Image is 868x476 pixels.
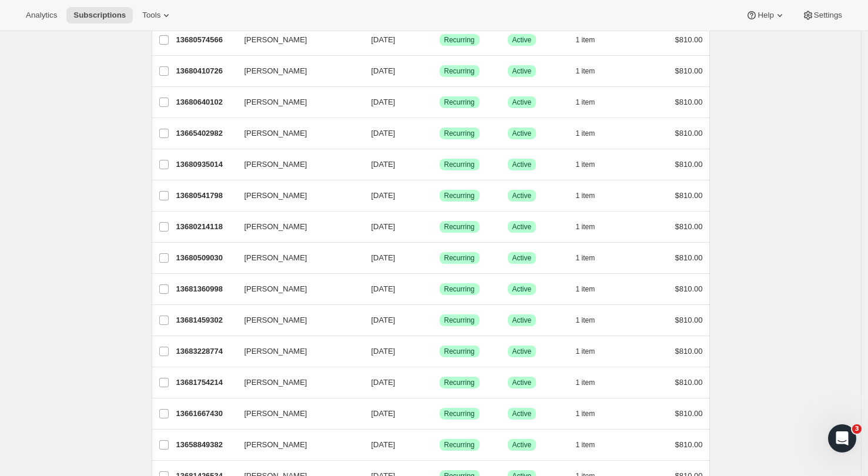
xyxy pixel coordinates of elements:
[176,377,235,388] p: 13681754214
[576,250,608,266] button: 1 item
[142,11,160,20] span: Tools
[576,347,595,356] span: 1 item
[675,284,703,293] span: $810.00
[576,187,608,204] button: 1 item
[444,191,475,200] span: Recurring
[576,66,595,76] span: 1 item
[444,129,475,138] span: Recurring
[444,66,475,76] span: Recurring
[237,342,355,361] button: [PERSON_NAME]
[176,405,703,422] div: 13661667430[PERSON_NAME][DATE]SuccessRecurringSuccessActive1 item$810.00
[512,191,532,200] span: Active
[576,35,595,45] span: 1 item
[371,284,396,293] span: [DATE]
[576,409,595,418] span: 1 item
[237,186,355,205] button: [PERSON_NAME]
[576,129,595,138] span: 1 item
[371,98,396,106] span: [DATE]
[576,125,608,142] button: 1 item
[237,404,355,423] button: [PERSON_NAME]
[576,253,595,263] span: 1 item
[739,7,792,24] button: Help
[512,409,532,418] span: Active
[237,124,355,143] button: [PERSON_NAME]
[237,62,355,81] button: [PERSON_NAME]
[675,347,703,356] span: $810.00
[444,440,475,450] span: Recurring
[576,160,595,169] span: 1 item
[512,347,532,356] span: Active
[244,439,307,451] span: [PERSON_NAME]
[26,11,57,20] span: Analytics
[244,159,307,170] span: [PERSON_NAME]
[176,346,235,357] p: 13683228774
[371,409,396,418] span: [DATE]
[176,374,703,391] div: 13681754214[PERSON_NAME][DATE]SuccessRecurringSuccessActive1 item$810.00
[576,281,608,297] button: 1 item
[444,316,475,325] span: Recurring
[237,93,355,112] button: [PERSON_NAME]
[795,7,849,24] button: Settings
[675,222,703,231] span: $810.00
[371,253,396,262] span: [DATE]
[512,160,532,169] span: Active
[176,187,703,204] div: 13680541798[PERSON_NAME][DATE]SuccessRecurringSuccessActive1 item$810.00
[244,346,307,357] span: [PERSON_NAME]
[176,221,235,233] p: 13680214118
[675,35,703,44] span: $810.00
[73,11,126,20] span: Subscriptions
[576,378,595,387] span: 1 item
[19,7,64,24] button: Analytics
[576,219,608,235] button: 1 item
[371,347,396,356] span: [DATE]
[444,222,475,232] span: Recurring
[444,35,475,45] span: Recurring
[675,160,703,169] span: $810.00
[176,408,235,420] p: 13661667430
[576,374,608,391] button: 1 item
[576,191,595,200] span: 1 item
[675,409,703,418] span: $810.00
[576,94,608,110] button: 1 item
[576,63,608,79] button: 1 item
[176,34,235,46] p: 13680574566
[371,440,396,449] span: [DATE]
[512,440,532,450] span: Active
[176,219,703,235] div: 13680214118[PERSON_NAME][DATE]SuccessRecurringSuccessActive1 item$810.00
[176,32,703,48] div: 13680574566[PERSON_NAME][DATE]SuccessRecurringSuccessActive1 item$810.00
[371,378,396,387] span: [DATE]
[852,424,862,434] span: 3
[675,316,703,324] span: $810.00
[444,253,475,263] span: Recurring
[371,222,396,231] span: [DATE]
[512,316,532,325] span: Active
[371,129,396,138] span: [DATE]
[237,31,355,49] button: [PERSON_NAME]
[244,377,307,388] span: [PERSON_NAME]
[675,440,703,449] span: $810.00
[675,129,703,138] span: $810.00
[512,66,532,76] span: Active
[244,190,307,202] span: [PERSON_NAME]
[814,11,842,20] span: Settings
[176,250,703,266] div: 13680509030[PERSON_NAME][DATE]SuccessRecurringSuccessActive1 item$810.00
[176,63,703,79] div: 13680410726[PERSON_NAME][DATE]SuccessRecurringSuccessActive1 item$810.00
[66,7,133,24] button: Subscriptions
[237,155,355,174] button: [PERSON_NAME]
[176,190,235,202] p: 13680541798
[176,65,235,77] p: 13680410726
[576,222,595,232] span: 1 item
[176,252,235,264] p: 13680509030
[512,284,532,294] span: Active
[512,222,532,232] span: Active
[237,217,355,236] button: [PERSON_NAME]
[444,160,475,169] span: Recurring
[237,311,355,330] button: [PERSON_NAME]
[237,280,355,299] button: [PERSON_NAME]
[237,249,355,267] button: [PERSON_NAME]
[512,98,532,107] span: Active
[576,440,595,450] span: 1 item
[176,439,235,451] p: 13658849382
[758,11,773,20] span: Help
[576,32,608,48] button: 1 item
